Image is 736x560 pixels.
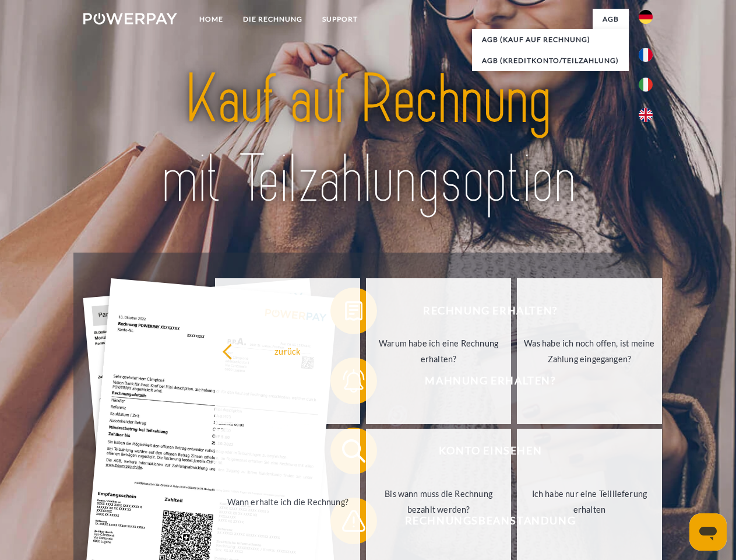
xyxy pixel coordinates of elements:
[639,10,653,24] img: de
[222,343,353,359] div: zurück
[373,335,504,367] div: Warum habe ich eine Rechnung erhalten?
[517,278,662,424] a: Was habe ich noch offen, ist meine Zahlung eingegangen?
[472,29,629,50] a: AGB (Kauf auf Rechnung)
[524,335,655,367] div: Was habe ich noch offen, ist meine Zahlung eingegangen?
[83,13,177,24] img: logo-powerpay-white.svg
[639,78,653,92] img: it
[639,108,653,122] img: en
[524,486,655,517] div: Ich habe nur eine Teillieferung erhalten
[233,9,312,30] a: DIE RECHNUNG
[593,9,629,30] a: agb
[689,513,727,551] iframe: Schaltfläche zum Öffnen des Messaging-Fensters
[373,486,504,517] div: Bis wann muss die Rechnung bezahlt werden?
[111,56,625,223] img: title-powerpay_de.svg
[222,494,353,509] div: Wann erhalte ich die Rechnung?
[639,48,653,62] img: fr
[189,9,233,30] a: Home
[472,50,629,71] a: AGB (Kreditkonto/Teilzahlung)
[312,9,368,30] a: SUPPORT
